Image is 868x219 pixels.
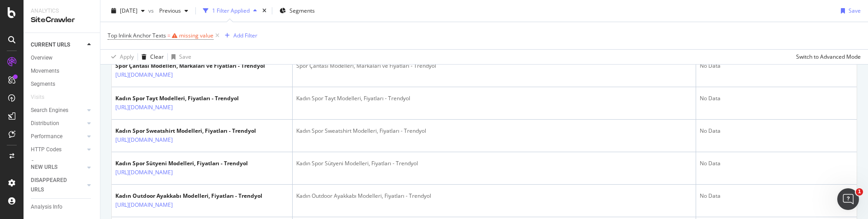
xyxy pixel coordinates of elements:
a: Visits [31,93,53,102]
div: Kadın Spor Sweatshirt Modelleri, Fiyatları - Trendyol [296,127,692,135]
div: Movements [31,66,59,76]
div: Kadın Spor Sütyeni Modelleri, Fiyatları - Trendyol [296,159,692,168]
div: No Data [700,94,853,103]
div: Kadın Spor Sweatshirt Modelleri, Fiyatları - Trendyol [115,127,256,135]
div: Switch to Advanced Mode [796,53,861,61]
div: Content [31,158,50,168]
span: Previous [156,7,181,14]
div: times [261,6,268,15]
span: 1 [856,188,863,196]
span: 2025 Aug. 31st [120,7,138,14]
button: Save [837,4,861,18]
div: Performance [31,132,62,141]
span: vs [148,7,156,14]
div: No Data [700,127,853,135]
a: [URL][DOMAIN_NAME] [115,70,173,79]
button: Save [168,50,191,64]
div: Search Engines [31,106,68,115]
a: Search Engines [31,106,85,115]
a: [URL][DOMAIN_NAME] [115,135,173,144]
div: NEW URLS [31,163,57,172]
div: Clear [150,53,164,61]
button: [DATE] [108,4,148,18]
div: Add Filter [233,32,257,39]
button: Add Filter [221,30,257,41]
a: Distribution [31,119,85,128]
div: Segments [31,79,55,89]
a: Performance [31,132,85,141]
div: Kadın Spor Sütyeni Modelleri, Fiyatları - Trendyol [115,159,248,168]
div: Distribution [31,119,59,128]
div: Save [849,7,861,14]
div: Analytics [31,7,93,15]
div: 1 Filter Applied [212,7,250,14]
a: [URL][DOMAIN_NAME] [115,103,173,112]
a: Overview [31,53,94,63]
div: Kadın Spor Tayt Modelleri, Fiyatları - Trendyol [296,94,692,103]
div: Kadın Outdoor Ayakkabı Modelleri, Fiyatları - Trendyol [296,192,692,200]
a: Movements [31,66,94,76]
div: Save [179,53,191,61]
a: CURRENT URLS [31,40,85,50]
div: CURRENT URLS [31,40,70,50]
div: Visits [31,93,44,102]
span: Top Inlink Anchor Texts [108,32,166,39]
a: Content [31,158,94,168]
button: Apply [108,50,134,64]
div: No Data [700,62,853,70]
iframe: Intercom live chat [837,188,859,210]
div: SiteCrawler [31,15,93,25]
div: DISAPPEARED URLS [31,176,76,195]
div: Analysis Info [31,202,62,212]
div: Spor Çantası Modelleri, Markaları ve Fiyatları - Trendyol [115,62,265,70]
div: Overview [31,53,52,63]
div: Kadın Outdoor Ayakkabı Modelleri, Fiyatları - Trendyol [115,192,262,200]
a: NEW URLS [31,163,85,172]
div: Kadın Spor Tayt Modelleri, Fiyatları - Trendyol [115,94,239,103]
div: missing value [179,32,213,39]
button: 1 Filter Applied [199,4,261,18]
button: Previous [156,4,192,18]
div: No Data [700,159,853,168]
div: Spor Çantası Modelleri, Markaları ve Fiyatları - Trendyol [296,62,692,70]
button: Segments [276,4,318,18]
span: Segments [289,7,315,14]
a: [URL][DOMAIN_NAME] [115,168,173,177]
div: HTTP Codes [31,145,62,154]
a: [URL][DOMAIN_NAME] [115,200,173,210]
div: Apply [120,53,134,61]
button: Switch to Advanced Mode [792,50,861,64]
button: Clear [138,50,164,64]
a: DISAPPEARED URLS [31,176,85,195]
a: Analysis Info [31,202,94,212]
a: Segments [31,79,94,89]
a: HTTP Codes [31,145,85,154]
div: No Data [700,192,853,200]
span: = [167,32,171,39]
